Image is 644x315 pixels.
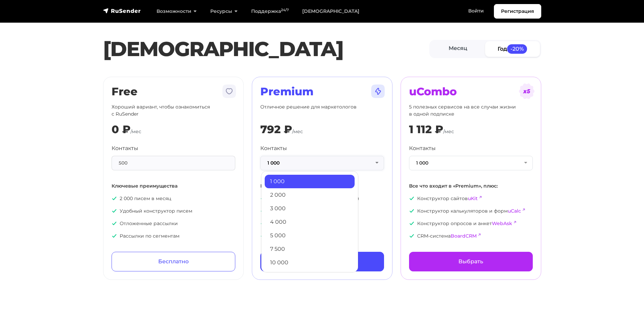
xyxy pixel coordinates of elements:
[260,196,266,201] img: icon-ok.svg
[409,85,533,98] h2: uCombo
[260,233,384,240] p: Приоритетная модерация
[409,208,533,215] p: Конструктор калькуляторов и форм
[265,256,355,269] a: 10 000
[260,208,266,214] img: icon-ok.svg
[260,103,384,118] p: Отличное решение для маркетологов
[112,252,235,271] a: Бесплатно
[295,4,366,18] a: [DEMOGRAPHIC_DATA]
[112,233,117,239] img: icon-ok.svg
[244,4,295,18] a: Поддержка24/7
[265,269,355,283] a: 13 000
[260,183,384,190] p: Все что входит в «Free», плюс:
[468,195,478,201] a: uKit
[265,242,355,256] a: 7 500
[103,7,141,14] img: RuSender
[507,44,527,53] span: -20%
[261,171,358,272] ul: 1 000
[461,4,491,18] a: Войти
[409,208,414,214] img: icon-ok.svg
[260,252,384,271] a: Выбрать
[409,103,533,118] p: 5 полезных сервисов на все случаи жизни в одной подписке
[112,144,138,152] label: Контакты
[112,183,235,190] p: Ключевые преимущества
[265,202,355,215] a: 3 000
[409,123,443,136] div: 1 112 ₽
[494,4,541,19] a: Регистрация
[281,8,289,12] sup: 24/7
[112,196,117,201] img: icon-ok.svg
[112,233,235,240] p: Рассылки по сегментам
[112,195,235,202] p: 2 000 писем в месяц
[221,83,237,99] img: tarif-free.svg
[130,128,141,135] span: /мес
[260,208,384,215] p: Приоритетная поддержка
[260,233,266,239] img: icon-ok.svg
[112,123,130,136] div: 0 ₽
[431,41,485,56] a: Месяц
[409,183,533,190] p: Все что входит в «Premium», плюс:
[265,175,355,188] a: 1 000
[409,252,533,271] a: Выбрать
[519,83,535,99] img: tarif-ucombo.svg
[112,221,117,226] img: icon-ok.svg
[260,221,266,226] img: icon-ok.svg
[112,208,117,214] img: icon-ok.svg
[409,233,533,240] p: CRM-система
[508,208,521,214] a: uCalc
[112,220,235,227] p: Отложенные рассылки
[265,215,355,229] a: 4 000
[292,128,303,135] span: /мес
[265,188,355,202] a: 2 000
[260,85,384,98] h2: Premium
[443,128,454,135] span: /мес
[409,144,436,152] label: Контакты
[451,233,477,239] a: BoardCRM
[204,4,244,18] a: Ресурсы
[370,83,386,99] img: tarif-premium.svg
[485,41,540,56] a: Год
[112,85,235,98] h2: Free
[260,144,287,152] label: Контакты
[103,37,429,61] h1: [DEMOGRAPHIC_DATA]
[409,195,533,202] p: Конструктор сайтов
[492,220,512,226] a: WebAsk
[112,208,235,215] p: Удобный конструктор писем
[409,233,414,239] img: icon-ok.svg
[409,220,533,227] p: Конструктор опросов и анкет
[260,156,384,170] button: 1 000
[409,196,414,201] img: icon-ok.svg
[260,220,384,227] p: Помощь с импортом базы
[260,195,384,202] p: Неограниченное количество писем
[265,229,355,242] a: 5 000
[260,123,292,136] div: 792 ₽
[409,156,533,170] button: 1 000
[112,103,235,118] p: Хороший вариант, чтобы ознакомиться с RuSender
[150,4,204,18] a: Возможности
[409,221,414,226] img: icon-ok.svg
